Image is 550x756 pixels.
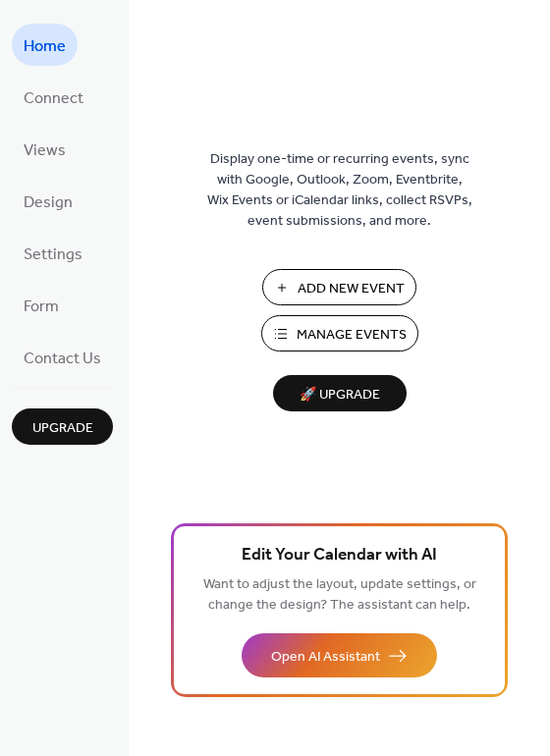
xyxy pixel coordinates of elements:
[242,542,437,569] span: Edit Your Calendar with AI
[24,31,66,62] span: Home
[24,344,101,374] span: Contact Us
[12,180,84,222] a: Design
[24,292,59,322] span: Form
[12,24,78,66] a: Home
[12,128,78,170] a: Views
[271,647,380,668] span: Open AI Assistant
[12,232,94,274] a: Settings
[298,279,405,299] span: Add New Event
[285,382,395,408] span: 🚀 Upgrade
[261,315,418,351] button: Manage Events
[12,408,113,445] button: Upgrade
[273,375,407,411] button: 🚀 Upgrade
[242,633,437,677] button: Open AI Assistant
[24,135,66,166] span: Views
[24,83,83,114] span: Connect
[262,269,416,305] button: Add New Event
[12,336,113,378] a: Contact Us
[12,284,71,326] a: Form
[203,571,476,619] span: Want to adjust the layout, update settings, or change the design? The assistant can help.
[32,418,93,439] span: Upgrade
[12,76,95,118] a: Connect
[207,149,472,232] span: Display one-time or recurring events, sync with Google, Outlook, Zoom, Eventbrite, Wix Events or ...
[24,188,73,218] span: Design
[24,240,82,270] span: Settings
[297,325,407,346] span: Manage Events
